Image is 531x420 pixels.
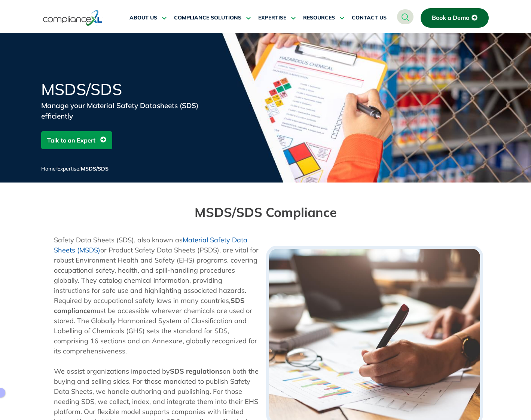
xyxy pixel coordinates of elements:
[174,9,251,27] a: COMPLIANCE SOLUTIONS
[174,15,241,21] span: COMPLIANCE SOLUTIONS
[303,9,344,27] a: RESOURCES
[397,9,413,24] a: navsearch-button
[41,100,221,121] div: Manage your Material Safety Datasheets (SDS) efficiently
[352,15,387,21] span: CONTACT US
[43,9,103,27] img: logo-one.svg
[432,15,469,21] span: Book a Demo
[41,82,221,97] h1: MSDS/SDS
[421,8,489,28] a: Book a Demo
[170,367,223,375] b: SDS regulations
[195,204,337,220] span: MSDS/SDS Compliance
[41,165,56,172] a: Home
[258,9,296,27] a: EXPERTISE
[54,235,259,356] p: Safety Data Sheets (SDS), also known as or Product Safety Data Sheets (PSDS), are vital for robus...
[129,9,167,27] a: ABOUT US
[258,15,286,21] span: EXPERTISE
[81,165,109,172] span: MSDS/SDS
[41,165,109,172] span: / /
[57,165,79,172] a: Expertise
[47,133,95,147] span: Talk to an Expert
[303,15,335,21] span: RESOURCES
[129,15,157,21] span: ABOUT US
[352,9,387,27] a: CONTACT US
[41,131,112,149] a: Talk to an Expert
